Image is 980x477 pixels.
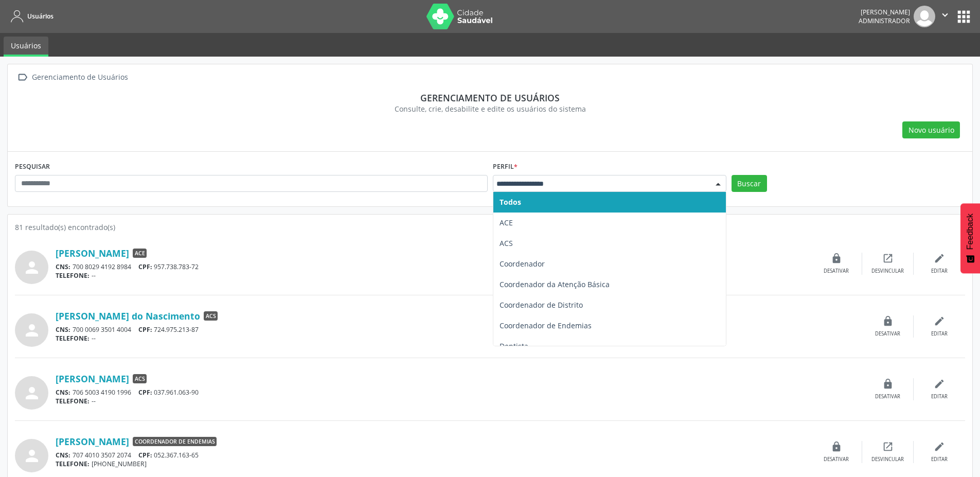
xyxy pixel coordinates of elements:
[138,325,152,334] span: CPF:
[934,253,945,264] i: edit
[56,451,70,460] span: CNS:
[138,388,152,397] span: CPF:
[931,268,948,275] div: Editar
[27,12,54,21] span: Usuários
[15,70,30,85] i: 
[955,8,973,26] button: apps
[859,8,910,16] div: [PERSON_NAME]
[22,92,958,103] div: Gerenciamento de usuários
[831,253,842,264] i: lock
[500,341,528,351] span: Dentista
[871,268,904,275] div: Desvincular
[133,437,217,446] span: Coordenador de Endemias
[500,197,521,207] span: Todos
[138,262,152,271] span: CPF:
[882,378,894,390] i: lock
[875,330,900,338] div: Desativar
[500,300,583,310] span: Coordenador de Distrito
[908,125,954,135] span: Novo usuário
[493,159,518,175] label: Perfil
[133,374,147,383] span: ACS
[500,279,610,289] span: Coordenador da Atenção Básica
[56,334,90,343] span: TELEFONE:
[56,397,862,405] div: --
[56,460,811,468] div: [PHONE_NUMBER]
[56,397,90,405] span: TELEFONE:
[882,253,894,264] i: open_in_new
[871,456,904,463] div: Desvincular
[875,393,900,400] div: Desativar
[914,6,935,27] img: img
[4,37,48,57] a: Usuários
[882,315,894,327] i: lock
[902,121,960,139] button: Novo usuário
[824,456,849,463] div: Desativar
[934,315,945,327] i: edit
[939,9,951,21] i: 
[931,330,948,338] div: Editar
[56,248,129,259] a: [PERSON_NAME]
[15,222,965,233] div: 81 resultado(s) encontrado(s)
[23,321,41,340] i: person
[56,388,862,397] div: 706 5003 4190 1996 037.961.063-90
[56,373,129,384] a: [PERSON_NAME]
[22,103,958,114] div: Consulte, crie, desabilite e edite os usuários do sistema
[56,460,90,468] span: TELEFONE:
[56,262,811,271] div: 700 8029 4192 8984 957.738.783-72
[56,271,90,280] span: TELEFONE:
[931,456,948,463] div: Editar
[934,441,945,452] i: edit
[30,70,130,85] div: Gerenciamento de Usuários
[56,262,70,271] span: CNS:
[882,441,894,452] i: open_in_new
[15,159,50,175] label: PESQUISAR
[500,238,513,248] span: ACS
[824,268,849,275] div: Desativar
[56,436,129,447] a: [PERSON_NAME]
[56,310,200,322] a: [PERSON_NAME] do Nascimento
[56,325,70,334] span: CNS:
[15,70,130,85] a:  Gerenciamento de Usuários
[859,16,910,25] span: Administrador
[935,6,955,27] button: 
[138,451,152,460] span: CPF:
[960,203,980,273] button: Feedback - Mostrar pesquisa
[831,441,842,452] i: lock
[934,378,945,390] i: edit
[500,218,513,227] span: ACE
[931,393,948,400] div: Editar
[56,271,811,280] div: --
[23,384,41,402] i: person
[133,249,147,258] span: ACE
[7,8,54,25] a: Usuários
[56,388,70,397] span: CNS:
[56,334,862,343] div: --
[500,259,545,269] span: Coordenador
[204,311,218,321] span: ACS
[966,214,975,250] span: Feedback
[500,321,592,330] span: Coordenador de Endemias
[732,175,767,192] button: Buscar
[23,258,41,277] i: person
[56,325,862,334] div: 700 0069 3501 4004 724.975.213-87
[56,451,811,460] div: 707 4010 3507 2074 052.367.163-65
